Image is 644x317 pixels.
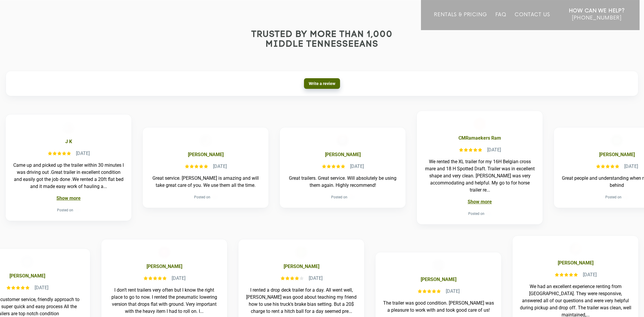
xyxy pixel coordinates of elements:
div: [DATE] [35,284,48,291]
div: Great service. [PERSON_NAME] is amazing and will take great care of you. We use them all the time. [150,175,261,189]
b: [PERSON_NAME] [599,151,635,158]
b: [PERSON_NAME] [9,272,45,280]
img: Tom Hunter [159,246,170,258]
div: Google [623,195,628,200]
div: I rented a drop deck trailer for a day. All went well, [PERSON_NAME] was good about teaching my f... [246,287,357,315]
strong: How Can We Help? [569,8,625,14]
a: Show more [467,199,492,205]
b: [PERSON_NAME] [325,151,360,158]
img: David Diaz [199,135,211,146]
a: Show more [56,195,80,201]
span: Posted on [605,194,622,201]
img: Chelsey Layton [570,243,582,255]
div: [DATE] [172,275,186,282]
div: [DATE] [583,271,597,278]
b: [PERSON_NAME] [188,151,223,158]
div: [DATE] [309,275,323,282]
img: CMRamaekers Ram [474,118,485,130]
div: Google [349,195,354,200]
div: [DATE] [213,163,227,170]
a: How Can We Help? [PHONE_NUMBER] [569,7,625,26]
img: Google Reviews [212,195,217,200]
span: Posted on [468,210,484,217]
b: CMRamaekers Ram [458,135,501,142]
img: Google Reviews [623,195,628,200]
div: Google [212,195,217,200]
img: Jennifer Wampler [433,259,445,271]
div: Google [486,211,491,216]
div: [DATE] [624,163,638,170]
div: [DATE] [350,163,364,170]
div: Great trailers. Great service. Will absolutely be using them again. Highly recommend! [287,175,399,189]
div: Came up and picked up the trailer within 30 minutes I was driving out .Great trailer in excellent... [13,162,124,190]
span: Write a review [309,81,335,86]
b: [PERSON_NAME] [421,276,456,283]
img: Don Smith [22,256,33,268]
img: Google Reviews [75,208,80,213]
a: Rentals & Pricing [434,12,487,30]
div: [DATE] [76,150,90,157]
a: FAQ [495,12,507,30]
img: J K [62,122,74,133]
div: I don’t rent trailers very often but I know the right place to go to now. I rented the pneumatic ... [109,287,220,315]
b: [PERSON_NAME] [147,263,182,270]
div: The trailer was good condition. [PERSON_NAME] was a pleasure to work with and took good care of us! [383,300,495,314]
img: Southwinds Rentals Logo [19,7,88,25]
span: Posted on [57,207,73,214]
span: Posted on [194,194,210,201]
img: Trey Brown [336,135,348,146]
div: [DATE] [487,146,501,153]
a: Write a review [304,78,340,89]
div: We rented the XL trailer for my 16H Belgian cross mare and 18 H Spotted Draft. Trailer was in exc... [424,158,536,194]
img: Mike Bryant [611,135,622,146]
div: [DATE] [446,288,460,295]
img: Ben Vz [296,246,308,258]
b: [PERSON_NAME] [558,259,593,267]
span: [PHONE_NUMBER] [572,15,622,21]
a: Contact Us [515,12,550,30]
b: J K [65,138,72,145]
span: Posted on [331,194,347,201]
div: Google [75,208,80,213]
b: [PERSON_NAME] [284,263,319,270]
img: Google Reviews [486,211,491,216]
img: Google Reviews [349,195,354,200]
